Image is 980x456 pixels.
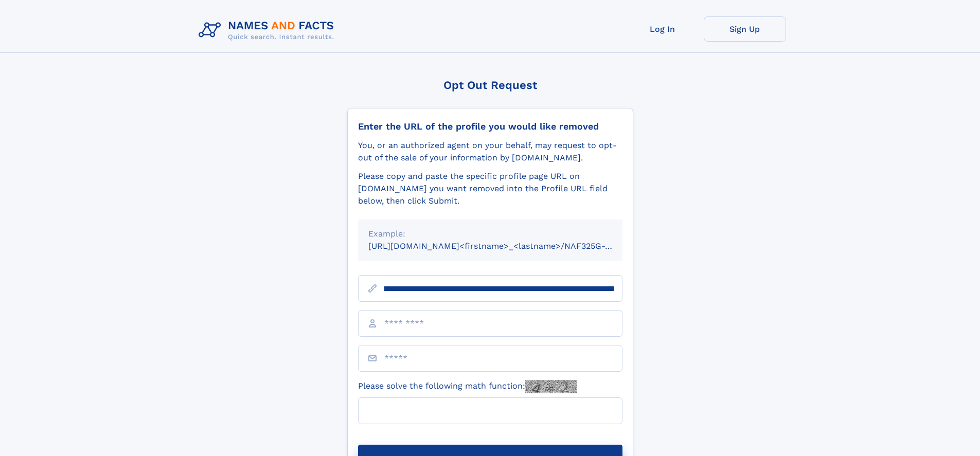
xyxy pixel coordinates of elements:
[704,16,786,42] a: Sign Up
[368,228,612,240] div: Example:
[358,170,622,207] div: Please copy and paste the specific profile page URL on [DOMAIN_NAME] you want removed into the Pr...
[347,79,633,92] div: Opt Out Request
[194,16,343,44] img: Logo Names and Facts
[621,16,704,42] a: Log In
[358,139,622,164] div: You, or an authorized agent on your behalf, may request to opt-out of the sale of your informatio...
[358,121,622,132] div: Enter the URL of the profile you would like removed
[358,380,577,393] label: Please solve the following math function:
[368,241,642,251] small: [URL][DOMAIN_NAME]<firstname>_<lastname>/NAF325G-xxxxxxxx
